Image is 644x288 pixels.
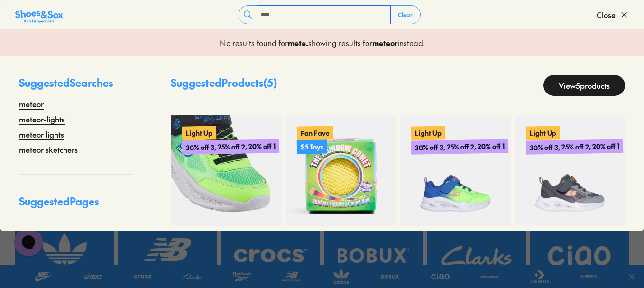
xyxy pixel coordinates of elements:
[285,115,396,226] a: Fan Fave$5 Toys
[171,75,277,96] p: Suggested Products
[525,139,623,155] p: 30% off 3, 25% off 2, 20% off 1
[15,9,63,24] img: SNS_Logo_Responsive.svg
[515,115,626,226] a: Light Up30% off 3, 25% off 2, 20% off 1
[372,37,397,48] b: meteor
[19,144,78,155] a: meteor sketchers
[220,37,425,48] p: No results found for showing results for instead.
[9,224,47,260] iframe: Gorgias live chat messenger
[597,4,629,25] button: Close
[182,126,216,141] p: Light Up
[400,115,511,226] a: Light Up30% off 3, 25% off 2, 20% off 1
[15,7,63,22] a: Shoes &amp; Sox
[182,138,280,155] p: 30% off 3, 25% off 2, 20% off 1
[263,75,277,90] span: ( 5 )
[390,6,420,23] button: Clear
[19,98,44,110] a: meteor
[525,126,560,140] p: Light Up
[171,115,282,226] a: Light Up30% off 3, 25% off 2, 20% off 1
[19,75,133,98] p: Suggested Searches
[19,194,133,217] p: Suggested Pages
[296,139,327,154] p: $5 Toys
[19,113,65,125] a: meteor-lights
[19,129,64,140] a: meteor lights
[411,126,445,140] p: Light Up
[288,37,308,48] b: mete .
[296,126,333,140] p: Fan Fave
[543,75,625,96] a: View5products
[597,9,616,20] span: Close
[411,139,508,155] p: 30% off 3, 25% off 2, 20% off 1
